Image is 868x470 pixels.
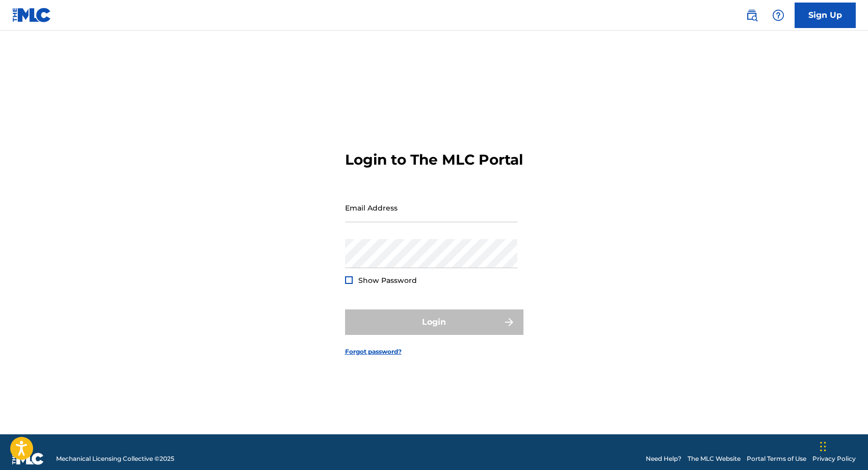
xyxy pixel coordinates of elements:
iframe: Chat Widget [817,421,868,470]
span: Show Password [358,276,417,285]
div: Drag [820,431,826,462]
a: Privacy Policy [812,454,856,463]
a: Need Help? [646,454,681,463]
a: Sign Up [795,3,856,28]
img: logo [12,453,44,465]
h3: Login to The MLC Portal [345,151,523,169]
a: Forgot password? [345,347,402,356]
img: search [746,9,758,21]
span: Mechanical Licensing Collective © 2025 [56,454,174,463]
a: Public Search [742,5,762,25]
a: The MLC Website [688,454,741,463]
a: Portal Terms of Use [747,454,806,463]
div: Help [768,5,788,25]
img: MLC Logo [12,8,51,22]
img: help [772,9,784,21]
